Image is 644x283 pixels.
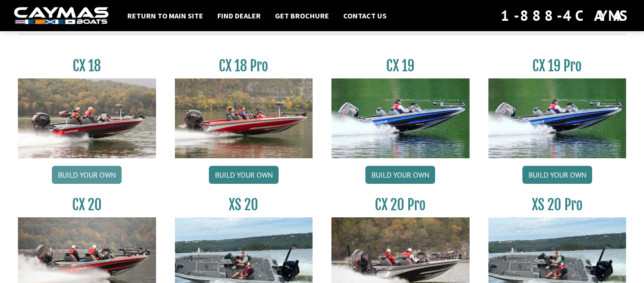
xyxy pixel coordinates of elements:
div: 1-888-4CAYMAS [501,5,630,26]
img: CX-18SS_thumbnail.jpg [175,78,313,158]
h3: CX 18 [18,57,156,75]
a: Build your own [365,166,435,184]
h3: CX 20 [18,196,156,214]
a: Build your own [522,166,592,184]
h3: XS 20 [175,196,313,214]
a: Build your own [209,166,279,184]
h3: CX 18 Pro [175,57,313,75]
h3: CX 19 Pro [488,57,627,75]
h3: CX 20 Pro [331,196,470,214]
img: CX19_thumbnail.jpg [488,78,627,158]
h3: CX 19 [331,57,470,75]
a: Return to main site [123,9,208,22]
a: Find Dealer [213,9,265,22]
a: Get Brochure [270,9,334,22]
a: Build your own [52,166,122,184]
a: Contact Us [339,9,391,22]
img: CX19_thumbnail.jpg [331,78,470,158]
img: white-logo-c9c8dbefe5ff5ceceb0f0178aa75bf4bb51f6bca0971e226c86eb53dfe498488.png [14,7,108,25]
h3: XS 20 Pro [488,196,627,214]
img: CX-18S_thumbnail.jpg [18,78,156,158]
